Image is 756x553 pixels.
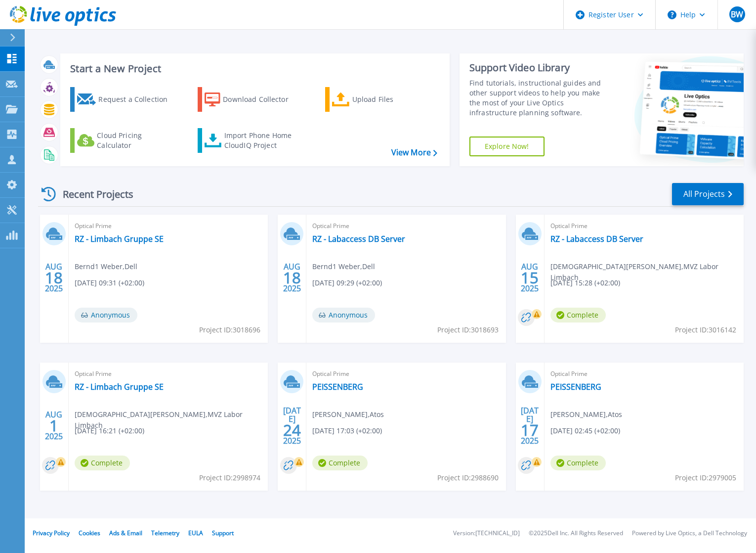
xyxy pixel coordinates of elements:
[44,260,63,296] div: AUG 2025
[469,61,612,74] div: Support Video Library
[731,10,743,18] span: BW
[49,421,58,430] span: 1
[352,90,431,109] div: Upload Files
[198,87,308,112] a: Download Collector
[312,308,375,323] span: Anonymous
[325,87,435,112] a: Upload Files
[224,131,301,150] div: Import Phone Home CloudIQ Project
[550,277,620,288] span: [DATE] 15:28 (+02:00)
[521,426,539,434] span: 17
[212,529,234,537] a: Support
[550,261,744,283] span: [DEMOGRAPHIC_DATA][PERSON_NAME] , MVZ Labor Limbach
[151,529,179,537] a: Telemetry
[283,274,301,282] span: 18
[79,529,100,537] a: Cookies
[70,63,437,74] h3: Start a New Project
[70,87,180,112] a: Request a Collection
[469,78,612,118] div: Find tutorials, instructional guides and other support videos to help you make the most of your L...
[45,274,63,282] span: 18
[312,382,363,392] a: PEISSENBERG
[312,261,375,272] span: Bernd1 Weber , Dell
[312,456,368,470] span: Complete
[550,425,620,436] span: [DATE] 02:45 (+02:00)
[75,308,137,323] span: Anonymous
[550,234,643,244] a: RZ - Labaccess DB Server
[675,472,736,483] span: Project ID: 2979005
[550,382,601,392] a: PEISSENBERG
[550,221,738,231] span: Optical Prime
[521,274,539,282] span: 15
[675,324,736,335] span: Project ID: 3016142
[550,456,606,470] span: Complete
[223,90,302,109] div: Download Collector
[109,529,142,537] a: Ads & Email
[283,408,301,444] div: [DATE] 2025
[75,234,164,244] a: RZ - Limbach Gruppe SE
[199,472,260,483] span: Project ID: 2998974
[75,277,144,288] span: [DATE] 09:31 (+02:00)
[469,137,545,156] a: Explore Now!
[312,277,382,288] span: [DATE] 09:29 (+02:00)
[283,426,301,434] span: 24
[529,530,623,537] li: © 2025 Dell Inc. All Rights Reserved
[672,183,744,205] a: All Projects
[75,425,144,436] span: [DATE] 16:21 (+02:00)
[312,221,500,231] span: Optical Prime
[38,182,147,206] div: Recent Projects
[520,408,539,444] div: [DATE] 2025
[188,529,203,537] a: EULA
[70,128,180,153] a: Cloud Pricing Calculator
[391,148,437,157] a: View More
[437,324,499,335] span: Project ID: 3018693
[98,90,177,109] div: Request a Collection
[199,324,260,335] span: Project ID: 3018696
[75,409,268,431] span: [DEMOGRAPHIC_DATA][PERSON_NAME] , MVZ Labor Limbach
[550,409,622,420] span: [PERSON_NAME] , Atos
[75,382,164,392] a: RZ - Limbach Gruppe SE
[520,260,539,296] div: AUG 2025
[453,530,520,537] li: Version: [TECHNICAL_ID]
[632,530,747,537] li: Powered by Live Optics, a Dell Technology
[437,472,499,483] span: Project ID: 2988690
[312,234,405,244] a: RZ - Labaccess DB Server
[75,261,137,272] span: Bernd1 Weber , Dell
[283,260,301,296] div: AUG 2025
[44,408,63,444] div: AUG 2025
[75,369,262,379] span: Optical Prime
[312,409,384,420] span: [PERSON_NAME] , Atos
[312,369,500,379] span: Optical Prime
[97,131,176,150] div: Cloud Pricing Calculator
[550,308,606,323] span: Complete
[75,456,130,470] span: Complete
[75,221,262,231] span: Optical Prime
[312,425,382,436] span: [DATE] 17:03 (+02:00)
[550,369,738,379] span: Optical Prime
[33,529,70,537] a: Privacy Policy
